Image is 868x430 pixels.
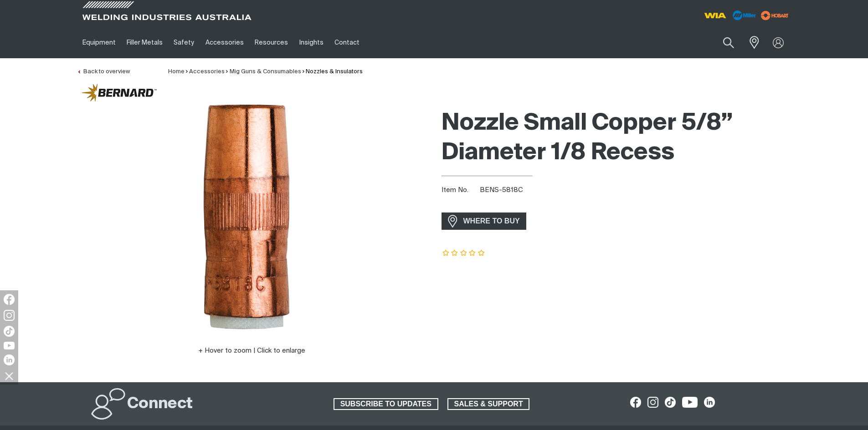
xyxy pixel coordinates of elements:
span: Rating: {0} [442,250,486,257]
span: BENS-5818C [480,187,523,193]
a: Insights [293,27,329,58]
img: TikTok [4,326,15,337]
span: SALES & SUPPORT [448,398,529,410]
img: Instagram [4,310,15,321]
a: Back to overview of Nozzles & Insulators [77,69,130,75]
img: YouTube [4,342,15,349]
a: SALES & SUPPORT [447,398,530,410]
a: Safety [168,27,200,58]
button: Hover to zoom | Click to enlarge [193,345,311,356]
img: Nozzle Small Copper 5/8” Diameter - 1/8 Recess [138,104,366,332]
a: WHERE TO BUY [442,212,527,229]
a: Nozzles & Insulators [306,69,363,75]
a: Contact [329,27,365,58]
img: LinkedIn [4,354,15,365]
span: SUBSCRIBE TO UPDATES [334,398,437,410]
a: Equipment [77,27,121,58]
img: hide socials [1,368,17,384]
button: Search products [713,32,744,53]
a: Resources [249,27,293,58]
img: Facebook [4,294,15,305]
nav: Main [77,27,613,58]
a: Mig Guns & Consumables [230,69,301,75]
h1: Nozzle Small Copper 5/8” Diameter 1/8 Recess [442,109,791,168]
a: Accessories [200,27,249,58]
span: WHERE TO BUY [457,214,526,228]
h2: Connect [127,394,193,414]
a: SUBSCRIBE TO UPDATES [334,398,438,410]
img: miller [758,9,791,22]
span: Item No. [442,185,478,196]
a: Accessories [189,69,225,75]
a: Filler Metals [121,27,168,58]
nav: Breadcrumb [168,67,363,76]
input: Product name or item number... [701,32,744,53]
a: Home [168,69,185,75]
